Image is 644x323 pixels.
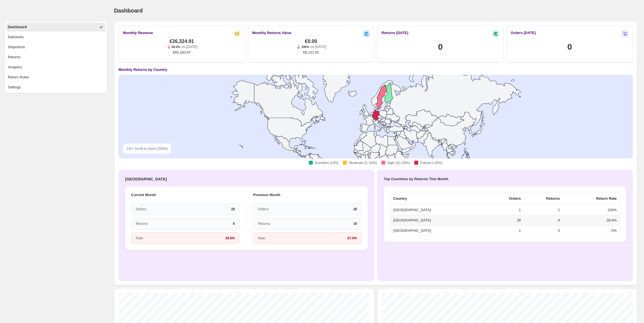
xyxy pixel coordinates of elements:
[123,30,153,36] h2: Monthly Revenue
[6,33,106,42] button: Deliveries
[522,205,561,215] td: 1
[310,44,326,50] p: vs [DATE]
[509,196,521,201] span: Orders
[181,44,198,50] p: vs [DATE]
[522,215,561,225] td: 8
[131,192,239,198] h2: Current Month
[8,44,25,50] div: Shipments
[567,41,572,52] h1: 0
[8,24,27,30] div: Dashboard
[488,205,522,215] td: 1
[6,53,106,62] button: Returns
[136,207,147,211] span: Orders :
[172,45,180,49] span: 59.6%
[353,207,357,211] span: 28
[390,205,488,215] th: [GEOGRAPHIC_DATA]
[488,215,522,225] td: 28
[8,74,29,80] div: Return Rules
[8,34,24,40] div: Deliveries
[315,161,338,165] span: Excellent (≤3%)
[114,8,143,14] span: Dashboard
[488,225,522,236] td: 1
[6,43,106,52] button: Shipments
[390,215,488,225] th: [GEOGRAPHIC_DATA]
[233,221,235,226] span: 8
[303,50,319,55] span: €8,131.55
[6,23,106,32] button: Dashboard
[123,143,171,154] div: Ctrl + Scroll to zoom ( 100 %)
[382,30,408,36] h2: Returns [DATE]
[252,30,291,36] h2: Monthly Returns Value
[258,236,266,240] span: Rate :
[8,64,22,70] div: Analytics
[561,215,620,225] td: 28.6%
[353,221,357,226] span: 19
[8,85,21,90] div: Settings
[388,161,410,165] span: High (10–20%)
[511,30,536,36] h2: Orders [DATE]
[305,38,317,44] span: €0.00
[561,205,620,215] td: 100%
[561,225,620,236] td: 0%
[384,176,626,182] h2: Top Countries by Returns This Month
[6,73,106,82] button: Return Rules
[596,196,617,201] span: Return Rate
[225,236,235,240] span: 28.6%
[6,83,106,92] button: Settings
[125,176,167,182] h3: [GEOGRAPHIC_DATA]
[258,207,269,211] span: Orders :
[118,67,167,73] h4: Monthly Returns by Country
[390,225,488,236] th: [GEOGRAPHIC_DATA]
[173,50,191,55] span: €65,160.87
[522,225,561,236] td: 0
[253,192,362,198] h2: Previous Month
[136,236,144,240] span: Rate :
[393,196,407,201] span: Country
[136,221,148,226] span: Returns :
[301,45,309,49] span: 100%
[231,207,235,211] span: 28
[420,161,442,165] span: Critical (>20%)
[170,38,194,44] span: €26,324.91
[347,236,357,240] span: 67.9%
[258,221,270,226] span: Returns :
[438,41,442,52] h1: 0
[349,161,377,165] span: Moderate (5–10%)
[6,63,106,72] button: Analytics
[8,54,21,60] div: Returns
[546,196,560,201] span: Returns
